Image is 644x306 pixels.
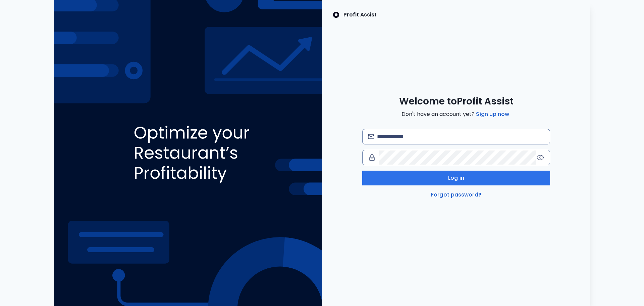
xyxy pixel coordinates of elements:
[368,134,374,139] img: email
[401,110,511,118] span: Don't have an account yet?
[333,11,339,19] img: SpotOn Logo
[362,171,550,185] button: Log in
[430,191,483,199] a: Forgot password?
[475,110,511,118] a: Sign up now
[399,95,514,107] span: Welcome to Profit Assist
[343,11,377,19] p: Profit Assist
[448,174,464,182] span: Log in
